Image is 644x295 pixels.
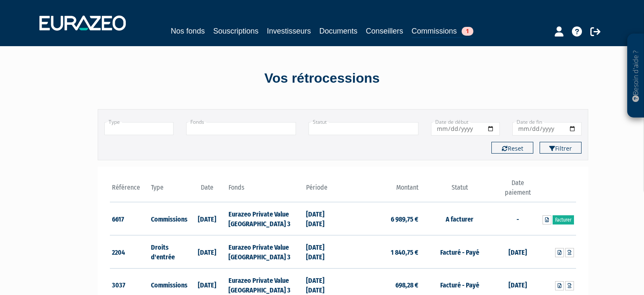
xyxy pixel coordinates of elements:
a: Facturer [553,215,574,225]
a: Documents [319,25,358,37]
span: 1 [462,27,473,36]
p: Besoin d'aide ? [631,38,641,114]
td: [DATE] [DATE] [304,202,343,235]
img: 1732889491-logotype_eurazeo_blanc_rvb.png [39,16,126,31]
a: Investisseurs [267,25,311,37]
td: [DATE] [187,202,226,235]
th: Référence [110,178,149,202]
td: Eurazeo Private Value [GEOGRAPHIC_DATA] 3 [226,235,304,269]
td: Eurazeo Private Value [GEOGRAPHIC_DATA] 3 [226,202,304,235]
td: [DATE] [187,235,226,269]
td: [DATE] [499,235,538,269]
td: 2204 [110,235,149,269]
th: Date paiement [499,178,538,202]
div: Vos rétrocessions [83,69,561,88]
td: 1 840,75 € [343,235,421,269]
td: 6 989,75 € [343,202,421,235]
th: Type [149,178,188,202]
a: Conseillers [366,25,403,37]
a: Souscriptions [213,25,258,37]
td: [DATE] [DATE] [304,235,343,269]
td: - [499,202,538,235]
th: Date [187,178,226,202]
td: Facturé - Payé [421,235,498,269]
a: Commissions1 [412,25,473,38]
th: Statut [421,178,498,202]
th: Fonds [226,178,304,202]
td: 6617 [110,202,149,235]
td: Commissions [149,202,188,235]
td: A facturer [421,202,498,235]
button: Reset [491,142,533,154]
td: Droits d'entrée [149,235,188,269]
th: Montant [343,178,421,202]
button: Filtrer [540,142,582,154]
th: Période [304,178,343,202]
a: Nos fonds [171,25,205,37]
